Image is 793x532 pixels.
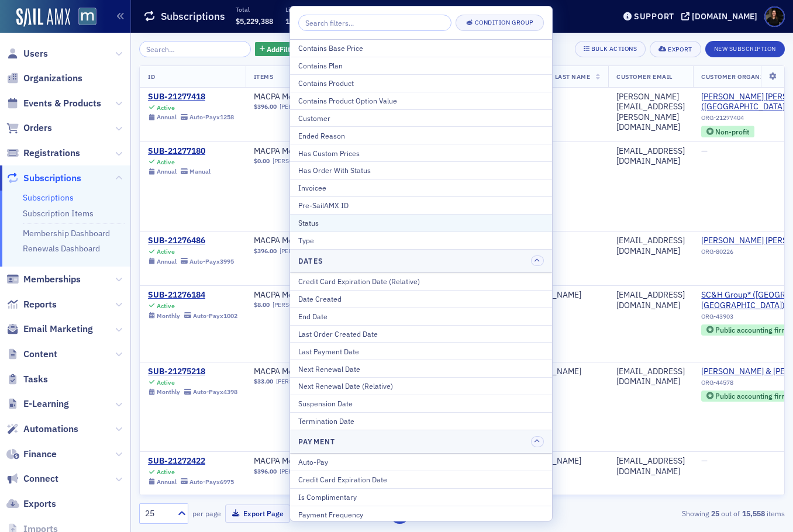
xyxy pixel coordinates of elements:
div: Has Order With Status [298,165,544,175]
div: Auto-Pay x1002 [193,312,237,320]
a: MACPA Membership (Annual) [254,92,401,102]
span: Customer Email [616,72,672,81]
span: Tasks [23,373,48,386]
a: Users [6,47,48,60]
button: Contains Product [290,74,552,92]
a: [PERSON_NAME] [273,301,319,309]
a: Exports [6,498,56,510]
div: Date Created [298,293,544,304]
a: Tasks [6,373,48,386]
span: $396.00 [254,247,277,255]
span: Subscriptions [23,172,81,185]
a: Membership Dashboard [23,228,110,239]
strong: 25 [709,508,721,519]
span: $33.00 [254,378,273,385]
div: SUB-21277180 [148,146,211,157]
label: per page [192,508,221,519]
button: Credit Card Expiration Date (Relative) [290,273,552,290]
div: Next Renewal Date [298,364,544,374]
span: Orders [23,122,52,134]
input: Search… [139,41,251,57]
div: [PERSON_NAME] [519,290,601,300]
div: Active [157,158,175,166]
div: [PERSON_NAME] [519,367,601,377]
div: Last Order Created Date [298,329,544,339]
div: Active [157,248,175,255]
a: Subscriptions [6,172,81,185]
div: Auto-Pay x4398 [193,388,237,396]
div: 25 [145,507,171,520]
span: Users [23,47,48,60]
a: [PERSON_NAME] [280,103,326,110]
a: [PERSON_NAME] [280,247,326,255]
div: Annual [157,258,177,265]
div: Support [634,11,674,22]
button: AddFilter [255,42,303,57]
span: $396.00 [254,468,277,475]
div: Auto-Pay x6975 [189,478,234,486]
div: Active [157,468,175,476]
a: MACPA Membership (Monthly) [254,290,401,300]
button: Type [290,232,552,249]
div: Has Custom Prices [298,148,544,158]
span: Email Marketing [23,323,93,336]
a: [PERSON_NAME] [273,157,319,165]
div: Customer [298,113,544,123]
span: Exports [23,498,56,510]
button: Contains Product Option Value [290,92,552,109]
div: Pre-SailAMX ID [298,200,544,210]
a: Subscriptions [23,192,74,203]
div: Invoicee [298,182,544,193]
span: Reports [23,298,57,311]
span: $5,229,388 [236,16,273,26]
button: Last Order Created Date [290,325,552,343]
a: Renewals Dashboard [23,243,100,254]
a: Registrations [6,147,80,160]
h4: Dates [298,255,323,266]
span: Finance [23,448,57,461]
a: MACPA Membership (Annual) [254,236,401,246]
a: E-Learning [6,398,69,410]
a: SUB-21272422 [148,456,234,467]
a: SUB-21277418 [148,92,234,102]
div: Non-profit [701,126,754,137]
div: Contains Product Option Value [298,95,544,106]
div: Annual [157,113,177,121]
div: [EMAIL_ADDRESS][DOMAIN_NAME] [616,367,685,387]
button: Is Complimentary [290,488,552,506]
span: Profile [764,6,785,27]
span: Items [254,72,274,81]
button: Has Custom Prices [290,144,552,161]
span: Registrations [23,147,80,160]
span: Content [23,348,57,361]
a: SUB-21275218 [148,367,237,377]
button: New Subscription [705,41,785,57]
button: Last Payment Date [290,342,552,360]
span: MACPA Membership [254,92,401,102]
input: Search filters... [298,15,451,31]
span: Connect [23,472,58,485]
button: Contains Base Price [290,40,552,57]
button: Invoicee [290,179,552,196]
button: Payment Frequency [290,506,552,523]
button: Next Renewal Date (Relative) [290,377,552,395]
span: — [701,146,708,156]
div: Annual [157,478,177,486]
a: New Subscription [705,43,785,53]
div: End Date [298,311,544,322]
div: Monthly [157,388,180,396]
a: [PERSON_NAME] [280,468,326,475]
a: Subscription Items [23,208,94,219]
button: Bulk Actions [575,41,646,57]
a: View Homepage [70,8,96,27]
div: [PERSON_NAME] [519,456,601,467]
div: [DOMAIN_NAME] [692,11,757,22]
div: Ended Reason [298,130,544,141]
div: Monthly [157,312,180,320]
div: SUB-21276486 [148,236,234,246]
span: E-Learning [23,398,69,410]
div: Manual [189,168,211,175]
div: Termination Date [298,416,544,426]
